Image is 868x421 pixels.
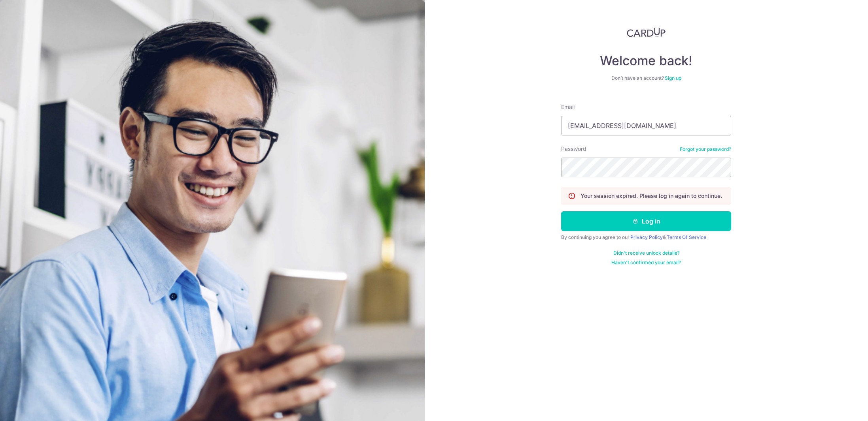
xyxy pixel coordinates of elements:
[627,28,666,37] img: CardUp Logo
[561,211,731,231] button: Log in
[561,234,731,241] div: By continuing you agree to our &
[561,145,586,153] label: Password
[630,234,663,240] a: Privacy Policy
[561,116,731,135] input: Enter your Email
[561,75,731,81] div: Don’t have an account?
[680,146,731,152] a: Forgot your password?
[613,250,679,256] a: Didn't receive unlock details?
[667,234,706,240] a: Terms Of Service
[561,103,575,111] label: Email
[581,192,722,200] p: Your session expired. Please log in again to continue.
[611,259,681,266] a: Haven't confirmed your email?
[665,75,681,81] a: Sign up
[561,53,731,69] h4: Welcome back!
